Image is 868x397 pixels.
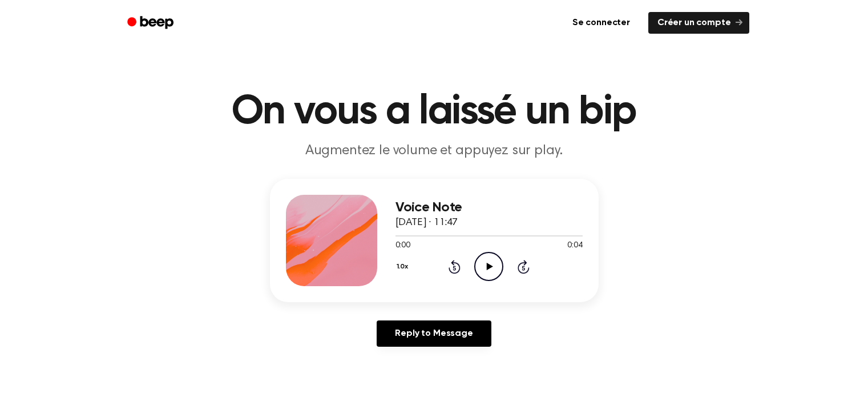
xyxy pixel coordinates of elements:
[657,18,731,27] font: Créer un compte
[567,240,582,252] span: 0:04
[572,18,630,27] font: Se connecter
[119,12,184,34] a: Bip
[395,200,583,215] h3: Voice Note
[395,257,413,276] button: 1.0x
[232,91,636,133] font: On vous a laissé un bip
[395,218,458,228] span: [DATE] · 11:47
[377,320,491,347] a: Reply to Message
[648,12,749,34] a: Créer un compte
[561,10,641,36] a: Se connecter
[395,240,410,252] span: 0:00
[305,144,563,158] font: Augmentez le volume et appuyez sur play.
